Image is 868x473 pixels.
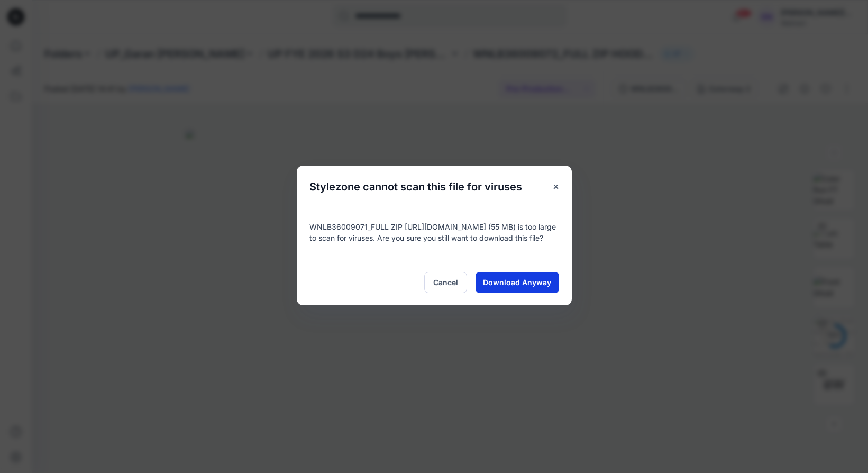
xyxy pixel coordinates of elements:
span: Download Anyway [483,277,551,288]
button: Cancel [424,272,467,293]
span: Cancel [433,277,458,288]
div: WNLB36009071_FULL ZIP [URL][DOMAIN_NAME] (55 MB) is too large to scan for viruses. Are you sure y... [297,208,572,259]
button: Download Anyway [476,272,559,293]
h5: Stylezone cannot scan this file for viruses [297,166,535,208]
button: Close [546,177,565,196]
